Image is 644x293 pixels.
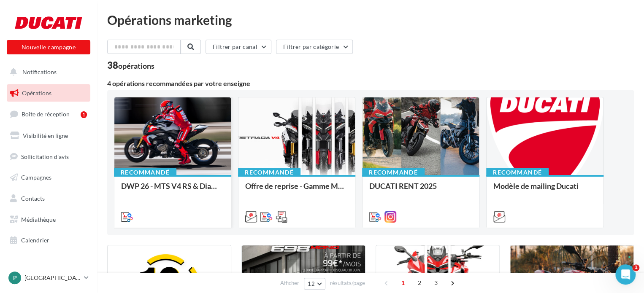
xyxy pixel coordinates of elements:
[362,168,425,177] div: Recommandé
[21,153,69,160] span: Sollicitation d'avis
[206,40,271,54] button: Filtrer par canal
[22,89,51,97] span: Opérations
[7,270,90,286] a: P [GEOGRAPHIC_DATA]
[304,278,325,290] button: 12
[5,84,92,102] a: Opérations
[5,148,92,166] a: Sollicitation d'avis
[21,237,49,244] span: Calendrier
[5,190,92,207] a: Contacts
[118,62,154,70] div: opérations
[245,182,348,199] div: Offre de reprise - Gamme MTS V4
[238,168,300,177] div: Recommandé
[5,105,92,123] a: Boîte de réception1
[330,279,365,287] span: résultats/page
[23,132,68,139] span: Visibilité en ligne
[5,169,92,186] a: Campagnes
[369,182,472,199] div: DUCATI RENT 2025
[429,276,443,290] span: 3
[5,211,92,228] a: Médiathèque
[396,276,410,290] span: 1
[5,63,89,81] button: Notifications
[615,264,636,285] iframe: Intercom live chat
[633,264,639,271] span: 1
[21,195,45,202] span: Contacts
[21,174,51,181] span: Campagnes
[5,231,92,249] a: Calendrier
[81,111,87,118] div: 1
[493,182,596,199] div: Modèle de mailing Ducati
[308,280,315,287] span: 12
[5,127,92,145] a: Visibilité en ligne
[486,168,549,177] div: Recommandé
[107,13,634,26] div: Opérations marketing
[280,279,299,287] span: Afficher
[13,274,17,282] span: P
[24,274,81,282] p: [GEOGRAPHIC_DATA]
[22,68,57,75] span: Notifications
[107,80,634,87] div: 4 opérations recommandées par votre enseigne
[114,168,176,177] div: Recommandé
[121,182,224,199] div: DWP 26 - MTS V4 RS & Diavel V4 RS
[107,61,154,70] div: 38
[21,216,56,223] span: Médiathèque
[22,110,70,118] span: Boîte de réception
[7,40,90,54] button: Nouvelle campagne
[413,276,426,290] span: 2
[276,40,353,54] button: Filtrer par catégorie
